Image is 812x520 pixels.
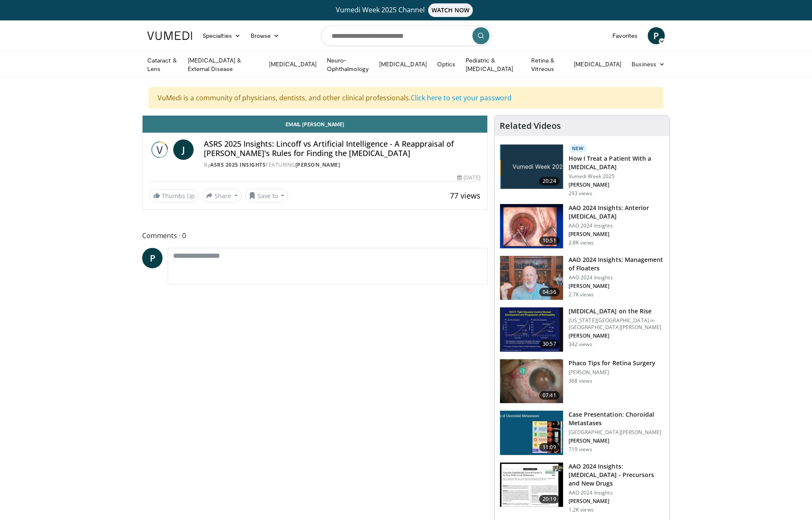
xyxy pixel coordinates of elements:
[500,463,563,507] img: df587403-7b55-4f98-89e9-21b63a902c73.150x105_q85_crop-smart_upscale.jpg
[500,121,561,131] h4: Related Videos
[526,56,569,73] a: Retina & Vitreous
[569,204,664,221] h3: AAO 2024 Insights: Anterior [MEDICAL_DATA]
[648,27,665,44] a: P
[569,144,587,153] p: New
[569,154,664,171] h3: How I Treat a Patient With a [MEDICAL_DATA]
[500,307,664,352] a: 30:57 [MEDICAL_DATA] on the Rise [US_STATE][GEOGRAPHIC_DATA] in [GEOGRAPHIC_DATA][PERSON_NAME] [P...
[500,462,664,513] a: 20:19 AAO 2024 Insights: [MEDICAL_DATA] - Precursors and New Drugs AAO 2024 Insights [PERSON_NAME...
[607,27,643,44] a: Favorites
[569,341,592,348] p: 342 views
[569,317,664,331] p: [US_STATE][GEOGRAPHIC_DATA] in [GEOGRAPHIC_DATA][PERSON_NAME]
[569,307,664,315] h3: [MEDICAL_DATA] on the Rise
[149,87,663,108] div: VuMedi is a community of physicians, dentists, and other clinical professionals.
[411,93,512,102] a: Click here to set your password
[569,291,594,298] p: 2.7K views
[569,410,664,427] h3: Case Presentation: Choroidal Metastases
[539,236,560,245] span: 10:51
[246,27,285,44] a: Browse
[569,506,594,513] p: 1.2K views
[569,332,664,339] p: [PERSON_NAME]
[569,231,664,238] p: [PERSON_NAME]
[428,3,473,17] span: WATCH NOW
[569,283,664,290] p: [PERSON_NAME]
[539,340,560,348] span: 30:57
[210,161,266,168] a: ASRS 2025 Insights
[202,189,242,202] button: Share
[539,495,560,503] span: 20:19
[264,56,322,73] a: [MEDICAL_DATA]
[500,204,563,248] img: fd942f01-32bb-45af-b226-b96b538a46e6.150x105_q85_crop-smart_upscale.jpg
[173,139,194,160] a: J
[322,56,374,73] a: Neuro-Ophthalmology
[539,288,560,296] span: 04:36
[569,359,656,367] h3: Phaco Tips for Retina Surgery
[374,56,432,73] a: [MEDICAL_DATA]
[569,378,592,384] p: 368 views
[569,56,626,73] a: [MEDICAL_DATA]
[569,256,664,273] h3: AAO 2024 Insights: Management of Floaters
[500,410,664,455] a: 11:09 Case Presentation: Choroidal Metastases [GEOGRAPHIC_DATA][PERSON_NAME] [PERSON_NAME] 719 views
[569,182,664,188] p: [PERSON_NAME]
[143,116,487,133] a: Email [PERSON_NAME]
[569,190,592,197] p: 293 views
[539,443,560,452] span: 11:09
[500,359,664,404] a: 07:41 Phaco Tips for Retina Surgery [PERSON_NAME] 368 views
[457,174,480,182] div: [DATE]
[142,248,163,268] a: P
[569,489,664,496] p: AAO 2024 Insights
[183,56,264,73] a: [MEDICAL_DATA] & External Disease
[569,498,664,505] p: [PERSON_NAME]
[569,274,664,281] p: AAO 2024 Insights
[204,139,480,158] h4: ASRS 2025 Insights: Lincoff vs Artificial Intelligence - A Reappraisal of [PERSON_NAME]'s Rules f...
[500,145,563,189] img: 02d29458-18ce-4e7f-be78-7423ab9bdffd.jpg.150x105_q85_crop-smart_upscale.jpg
[500,307,563,352] img: 4ce8c11a-29c2-4c44-a801-4e6d49003971.150x105_q85_crop-smart_upscale.jpg
[245,189,289,202] button: Save to
[500,411,563,455] img: 9cedd946-ce28-4f52-ae10-6f6d7f6f31c7.150x105_q85_crop-smart_upscale.jpg
[450,190,480,201] span: 77 views
[500,359,563,403] img: 2b0bc81e-4ab6-4ab1-8b29-1f6153f15110.150x105_q85_crop-smart_upscale.jpg
[295,161,340,168] a: [PERSON_NAME]
[204,161,480,169] div: By FEATURING
[500,256,664,301] a: 04:36 AAO 2024 Insights: Management of Floaters AAO 2024 Insights [PERSON_NAME] 2.7K views
[149,3,663,17] a: Vumedi Week 2025 ChannelWATCH NOW
[142,56,183,73] a: Cataract & Lens
[569,222,664,229] p: AAO 2024 Insights
[149,189,199,202] a: Thumbs Up
[500,204,664,249] a: 10:51 AAO 2024 Insights: Anterior [MEDICAL_DATA] AAO 2024 Insights [PERSON_NAME] 2.8K views
[432,56,460,73] a: Optics
[321,26,491,46] input: Search topics, interventions
[569,438,664,444] p: [PERSON_NAME]
[626,56,670,73] a: Business
[149,139,170,160] img: ASRS 2025 Insights
[569,462,664,488] h3: AAO 2024 Insights: [MEDICAL_DATA] - Precursors and New Drugs
[460,56,526,73] a: Pediatric & [MEDICAL_DATA]
[500,256,563,300] img: 8e655e61-78ac-4b3e-a4e7-f43113671c25.150x105_q85_crop-smart_upscale.jpg
[197,27,246,44] a: Specialties
[569,369,656,376] p: [PERSON_NAME]
[500,144,664,197] a: 20:24 New How I Treat a Patient With a [MEDICAL_DATA] Vumedi Week 2025 [PERSON_NAME] 293 views
[142,230,488,241] span: Comments 0
[569,446,592,453] p: 719 views
[569,173,664,180] p: Vumedi Week 2025
[147,31,192,40] img: VuMedi Logo
[539,177,560,185] span: 20:24
[539,391,560,400] span: 07:41
[569,429,664,436] p: [GEOGRAPHIC_DATA][PERSON_NAME]
[569,239,594,246] p: 2.8K views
